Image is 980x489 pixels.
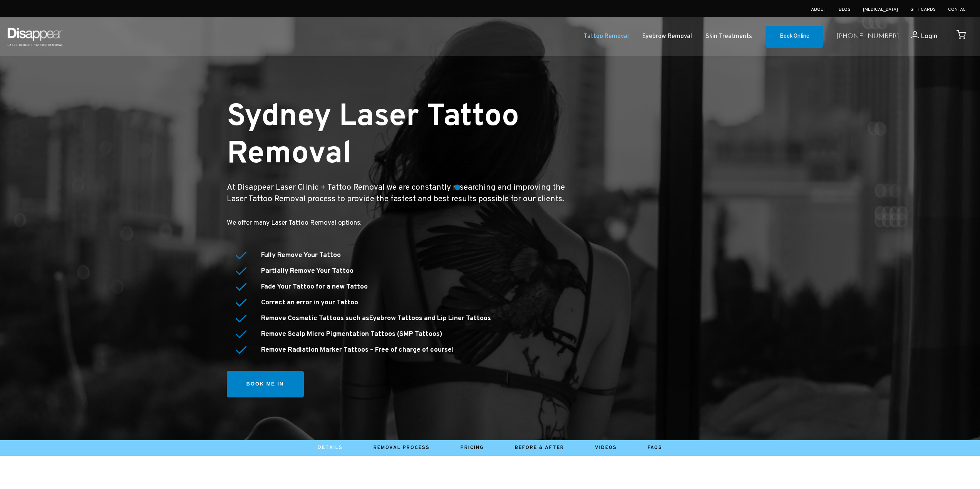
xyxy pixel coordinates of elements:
[261,251,341,260] strong: Fully Remove Your Tattoo
[261,314,491,323] strong: Remove Cosmetic Tattoos such as
[6,23,64,50] img: Disappear - Laser Clinic and Tattoo Removal Services in Sydney, Australia
[584,31,629,42] a: Tattoo Removal
[261,282,368,291] strong: Fade Your Tattoo for a new Tattoo
[899,31,937,42] a: Login
[811,7,826,13] a: About
[705,31,752,42] a: Skin Treatments
[948,7,968,13] a: Contact
[648,445,662,451] a: Faqs
[261,267,353,275] strong: Partially Remove Your Tattoo
[369,314,491,323] a: Eyebrow Tattoos and Lip Liner Tattoos
[863,7,898,13] a: [MEDICAL_DATA]
[261,345,454,354] a: Remove Radiation Marker Tattoos – Free of charge of course!
[642,31,692,42] a: Eyebrow Removal
[261,298,358,307] strong: Correct an error in your Tattoo
[836,31,899,42] a: [PHONE_NUMBER]
[318,445,343,451] a: Details
[227,182,565,204] big: At Disappear Laser Clinic + Tattoo Removal we are constantly researching and improving the Laser ...
[910,7,936,13] a: Gift Cards
[227,98,519,174] small: Sydney Laser Tattoo Removal
[839,7,851,13] a: Blog
[921,32,937,41] span: Login
[595,445,617,451] a: Videos
[461,445,484,451] a: Pricing
[515,445,564,451] a: Before & After
[261,330,442,339] a: Remove Scalp Micro Pigmentation Tattoos (SMP Tattoos)
[766,26,823,48] a: Book Online
[227,218,576,229] p: We offer many Laser Tattoo Removal options:
[227,371,304,397] a: Book me in
[374,445,430,451] a: Removal Process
